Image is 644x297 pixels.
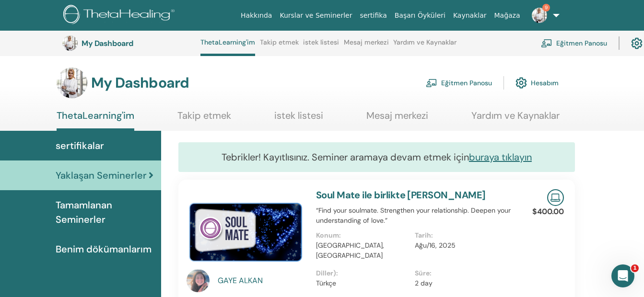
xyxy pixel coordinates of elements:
[316,240,410,261] p: [GEOGRAPHIC_DATA], [GEOGRAPHIC_DATA]
[276,7,356,24] a: Kurslar ve Seminerler
[449,7,491,24] a: Kaynaklar
[471,110,560,128] a: Yardım ve Kaynaklar
[469,151,532,163] a: buraya tıklayın
[344,38,389,54] a: Mesaj merkezi
[415,240,508,251] p: Ağu/16, 2025
[611,264,634,287] iframe: Intercom live chat
[82,39,177,48] h3: My Dashboard
[631,35,643,51] img: cog.svg
[91,74,189,91] h3: My Dashboard
[356,7,390,24] a: sertifika
[542,4,550,11] span: 9
[316,278,410,288] p: Türkçe
[316,189,486,201] a: Soul Mate ile birlikte [PERSON_NAME]
[541,39,552,47] img: chalkboard-teacher.svg
[56,138,104,153] span: sertifikalar
[63,5,178,26] img: logo.png
[177,110,231,128] a: Takip etmek
[547,189,564,206] img: Live Online Seminar
[415,230,508,240] p: Tarih :
[515,75,527,91] img: cog.svg
[316,206,514,226] p: “Find your soulmate. Strengthen your relationship. Deepen your understanding of love.”
[178,142,575,172] div: Tebrikler! Kayıtlısınız. Seminer aramaya devam etmek için
[57,110,134,131] a: ThetaLearning'im
[415,278,508,288] p: 2 day
[57,68,87,98] img: default.jpg
[515,72,559,93] a: Hesabım
[56,242,152,256] span: Benim dökümanlarım
[237,7,276,24] a: Hakkında
[316,268,410,278] p: Diller) :
[303,38,339,54] a: istek listesi
[260,38,299,54] a: Takip etmek
[218,275,306,286] a: GAYE ALKAN
[532,206,564,217] p: $400.00
[56,168,147,183] span: Yaklaşan Seminerler
[631,264,639,272] span: 1
[490,7,524,24] a: Mağaza
[62,35,78,51] img: default.jpg
[541,33,607,54] a: Eğitmen Panosu
[187,269,210,292] img: default.jpg
[274,110,323,128] a: istek listesi
[426,72,492,93] a: Eğitmen Panosu
[366,110,428,128] a: Mesaj merkezi
[393,38,457,54] a: Yardım ve Kaynaklar
[415,268,508,278] p: Süre :
[532,8,547,23] img: default.jpg
[426,79,437,87] img: chalkboard-teacher.svg
[56,198,153,227] span: Tamamlanan Seminerler
[316,230,410,240] p: Konum :
[391,7,449,24] a: Başarı Öyküleri
[200,38,255,56] a: ThetaLearning'im
[187,189,304,272] img: Soul Mate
